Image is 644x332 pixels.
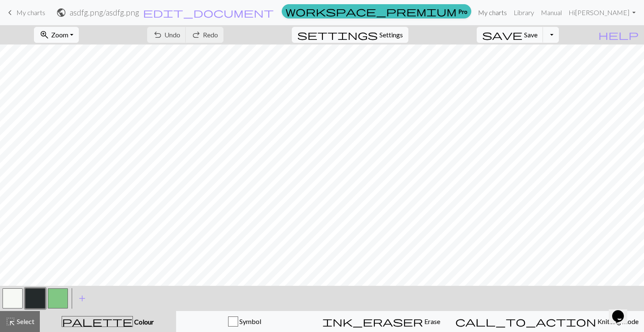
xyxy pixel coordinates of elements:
[510,4,538,21] a: Library
[596,317,639,325] span: Knitting mode
[524,31,538,39] span: Save
[133,318,154,326] span: Colour
[322,316,423,327] span: ink_eraser
[455,316,596,327] span: call_to_action
[51,31,68,39] span: Zoom
[34,27,79,43] button: Zoom
[538,4,565,21] a: Manual
[143,7,274,18] span: edit_document
[475,4,510,21] a: My charts
[286,5,457,17] span: workspace_premium
[238,317,261,325] span: Symbol
[598,29,639,41] span: help
[482,29,522,41] span: save
[16,8,45,16] span: My charts
[5,316,16,327] span: highlight_alt
[450,311,644,332] button: Knitting mode
[292,27,408,43] button: SettingsSettings
[40,311,176,332] button: Colour
[16,317,34,325] span: Select
[176,311,313,332] button: Symbol
[477,27,543,43] button: Save
[423,317,440,325] span: Erase
[5,7,15,18] span: keyboard_arrow_left
[379,30,403,40] span: Settings
[282,4,471,18] a: Pro
[5,5,45,20] a: My charts
[39,29,49,41] span: zoom_in
[297,30,378,40] i: Settings
[77,293,87,304] span: add
[609,298,636,324] iframe: chat widget
[297,29,378,41] span: settings
[70,8,139,17] h2: asdfg.png / asdfg.png
[56,7,66,18] span: public
[62,316,132,327] span: palette
[313,311,450,332] button: Erase
[565,4,639,21] a: Hi[PERSON_NAME]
